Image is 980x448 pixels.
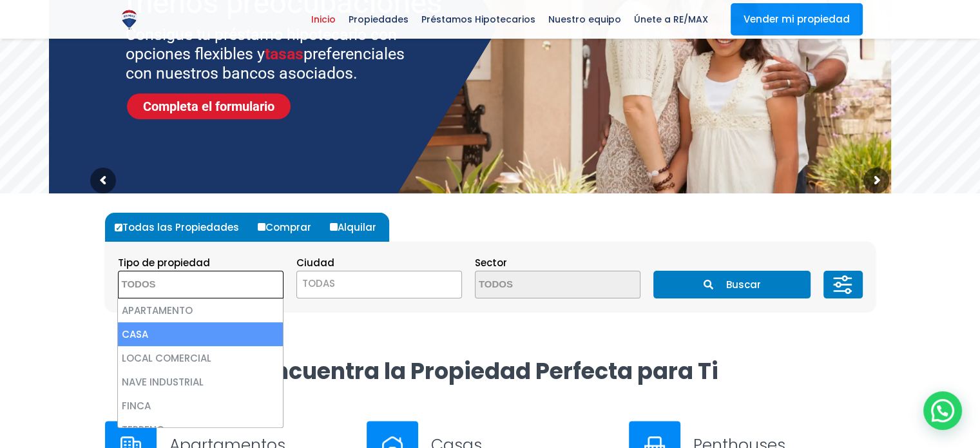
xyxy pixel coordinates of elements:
input: Todas las Propiedades [115,224,122,231]
span: Ciudad [296,256,334,269]
li: APARTAMENTO [118,298,282,322]
li: TERRENO [118,418,282,442]
span: Únete a RE/MAX [628,10,715,29]
li: LOCAL COMERCIAL [118,346,282,370]
span: Nuestro equipo [542,10,628,29]
li: CASA [118,322,282,346]
li: NAVE INDUSTRIAL [118,370,282,394]
input: Alquilar [330,223,338,231]
span: Sector [475,256,507,269]
label: Comprar [255,213,324,242]
span: Préstamos Hipotecarios [415,10,542,29]
span: TODAS [297,275,461,293]
li: FINCA [118,394,282,418]
span: TODAS [302,277,335,290]
span: Tipo de propiedad [118,256,210,269]
span: Inicio [305,10,342,29]
span: tasas [265,44,303,63]
img: Logo de REMAX [118,8,140,31]
label: Alquilar [327,213,389,242]
sr7-txt: Consigue tu préstamo hipotecario con opciones flexibles y preferenciales con nuestros bancos asoc... [126,25,421,83]
span: TODAS [296,271,462,298]
input: Comprar [258,223,265,231]
strong: Encuentra la Propiedad Perfecta para Ti [262,355,718,387]
a: Vender mi propiedad [731,3,863,35]
span: Propiedades [342,10,415,29]
button: Buscar [653,271,811,298]
textarea: Search [476,271,600,299]
a: Completa el formulario [127,93,291,119]
label: Todas las Propiedades [111,213,252,242]
textarea: Search [119,271,244,299]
